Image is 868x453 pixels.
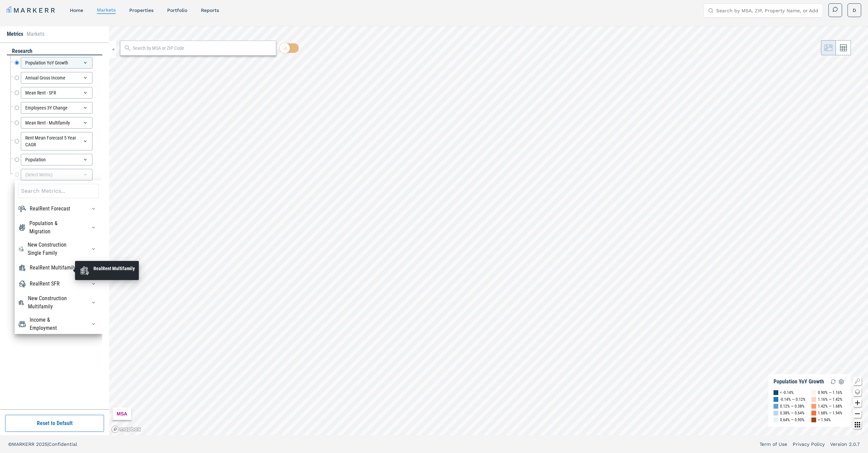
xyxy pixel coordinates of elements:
[848,3,861,17] button: D
[133,45,273,52] input: Search by MSA or ZIP Code
[88,203,99,214] button: RealRent ForecastRealRent Forecast
[774,378,824,385] div: Population YoY Growth
[70,8,83,13] a: home
[853,410,862,418] button: Zoom out map button
[18,223,26,232] img: Population & Migration
[716,4,819,17] input: Search by MSA, ZIP, Property Name, or Address
[88,278,99,289] button: RealRent SFRRealRent SFR
[21,154,92,165] div: Population
[21,117,92,129] div: Mean Rent - Multifamily
[129,8,153,13] a: properties
[18,219,99,236] div: Population & MigrationPopulation & Migration
[780,417,805,423] div: 0.64% — 0.90%
[793,441,825,448] a: Privacy Policy
[113,408,131,420] div: MSA
[818,417,831,423] div: > 1.94%
[21,102,92,114] div: Employees 3Y Change
[12,441,36,447] span: MARKERR
[780,403,805,410] div: 0.12% — 0.38%
[28,294,78,311] div: New Construction Multifamily
[18,262,99,273] div: RealRent MultifamilyRealRent Multifamily
[97,7,116,13] a: markets
[780,396,806,403] div: -0.14% — 0.12%
[30,264,76,272] div: RealRent Multifamily
[201,8,219,13] a: reports
[21,57,92,69] div: Population YoY Growth
[830,441,860,448] a: Version 2.0.7
[818,410,842,417] div: 1.68% — 1.94%
[7,30,23,38] li: Metrics
[88,319,99,330] button: Income & EmploymentIncome & Employment
[30,280,60,288] div: RealRent SFR
[29,219,78,236] div: Population & Migration
[79,265,90,276] img: RealRent Multifamily
[109,26,868,435] canvas: Map
[88,244,99,254] button: New Construction Single FamilyNew Construction Single Family
[853,421,862,429] button: Other options map button
[780,410,805,417] div: 0.38% — 0.64%
[48,441,77,447] span: Confidential
[853,377,862,385] button: Show/Hide Legend Map Button
[21,132,92,150] div: Rent Mean Forecast 5 Year CAGR
[18,205,26,213] img: RealRent Forecast
[111,425,141,433] a: Mapbox logo
[818,403,842,410] div: 1.42% — 1.68%
[18,298,25,307] img: New Construction Multifamily
[818,396,842,403] div: 1.16% — 1.42%
[818,389,842,396] div: 0.90% — 1.16%
[837,378,845,386] img: Settings
[780,389,794,396] div: < -0.14%
[8,441,12,447] span: ©
[18,294,99,311] div: New Construction MultifamilyNew Construction Multifamily
[21,72,92,84] div: Annual Gross Income
[27,30,44,38] li: Markets
[28,241,79,257] div: New Construction Single Family
[18,278,99,289] div: RealRent SFRRealRent SFR
[93,265,135,272] div: RealRent Multifamily
[18,203,99,214] div: RealRent ForecastRealRent Forecast
[167,8,187,13] a: Portfolio
[21,87,92,99] div: Mean Rent - SFR
[5,415,104,432] button: Reset to Default
[21,169,92,180] div: (Select Metric)
[760,441,787,448] a: Term of Use
[30,205,70,213] div: RealRent Forecast
[7,47,102,55] div: research
[88,297,99,308] button: New Construction MultifamilyNew Construction Multifamily
[18,316,99,332] div: Income & EmploymentIncome & Employment
[18,280,26,288] img: RealRent SFR
[18,241,99,257] div: New Construction Single FamilyNew Construction Single Family
[853,388,862,396] button: Change style map button
[36,441,48,447] span: 2025 |
[18,320,26,328] img: Income & Employment
[853,7,856,14] span: D
[18,264,26,272] img: RealRent Multifamily
[829,378,837,386] img: Reload Legend
[7,5,56,15] a: MARKERR
[853,399,862,407] button: Zoom in map button
[88,222,99,233] button: Population & MigrationPopulation & Migration
[18,245,24,253] img: New Construction Single Family
[30,316,78,332] div: Income & Employment
[18,184,99,198] input: Search Metrics...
